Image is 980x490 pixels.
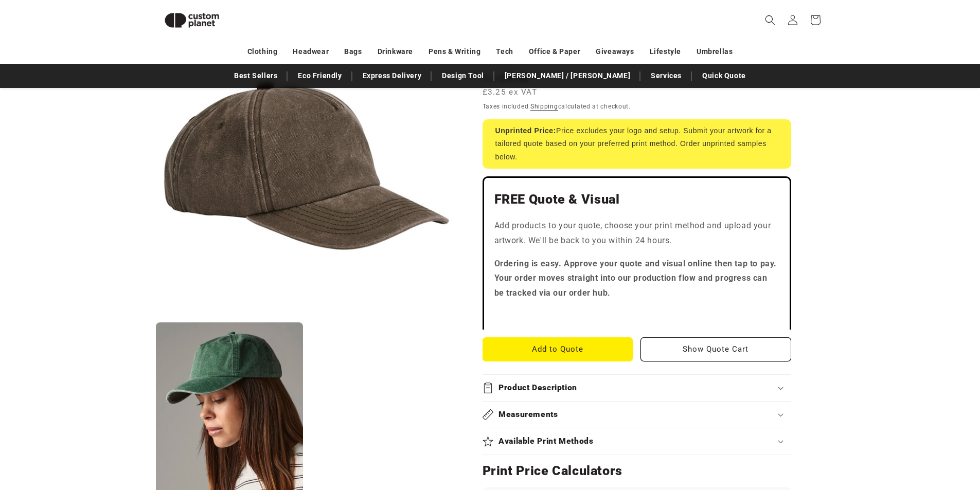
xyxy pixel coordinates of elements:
a: Lifestyle [650,43,681,61]
h2: Product Description [498,383,577,393]
a: Pens & Writing [429,43,480,61]
a: [PERSON_NAME] / [PERSON_NAME] [500,67,635,85]
h2: Measurements [498,409,558,420]
span: £3.25 ex VAT [483,86,538,98]
iframe: Chat Widget [808,379,980,490]
a: Quick Quote [697,67,751,85]
button: Show Quote Cart [640,337,791,361]
summary: Search [759,9,781,31]
strong: Unprinted Price: [495,126,557,135]
iframe: Customer reviews powered by Trustpilot [494,309,779,319]
h2: Available Print Methods [498,436,594,447]
summary: Measurements [483,402,791,428]
a: Giveaways [596,43,634,61]
div: Price excludes your logo and setup. Submit your artwork for a tailored quote based on your prefer... [483,119,791,169]
div: Taxes included. calculated at checkout. [483,101,791,112]
a: Clothing [247,43,278,61]
summary: Available Print Methods [483,428,791,455]
h2: Print Price Calculators [483,463,791,479]
img: Custom Planet [156,4,228,37]
a: Office & Paper [529,43,580,61]
a: Tech [496,43,513,61]
button: Add to Quote [483,337,633,361]
h2: FREE Quote & Visual [494,191,779,208]
a: Best Sellers [229,67,282,85]
a: Design Tool [437,67,489,85]
a: Umbrellas [697,43,733,61]
a: Bags [344,43,362,61]
a: Shipping [530,103,558,110]
a: Express Delivery [358,67,427,85]
p: Add products to your quote, choose your print method and upload your artwork. We'll be back to yo... [494,219,779,248]
a: Drinkware [378,43,413,61]
strong: Ordering is easy. Approve your quote and visual online then tap to pay. Your order moves straight... [494,259,777,298]
a: Services [646,67,687,85]
a: Headwear [293,43,329,61]
summary: Product Description [483,375,791,401]
a: Eco Friendly [293,67,347,85]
